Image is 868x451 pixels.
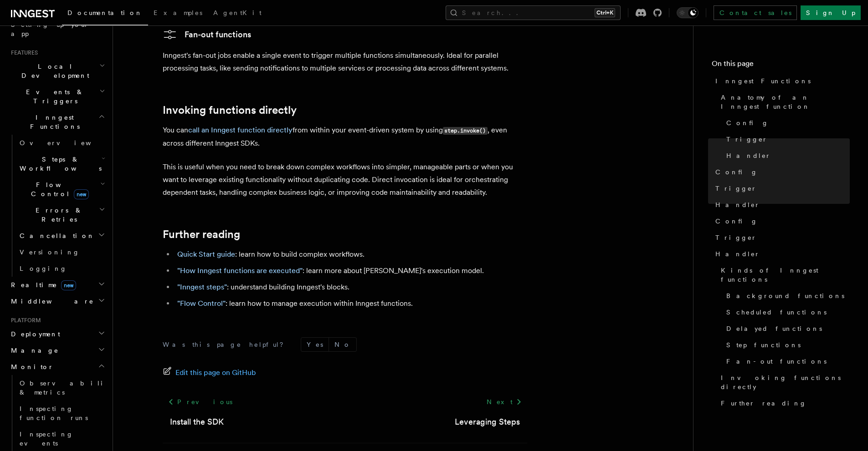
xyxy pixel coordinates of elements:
span: Inngest Functions [7,113,98,131]
p: This is useful when you need to break down complex workflows into simpler, manageable parts or wh... [163,161,527,199]
a: Trigger [712,229,850,246]
a: "Inngest steps" [177,283,227,291]
a: Contact sales [714,5,797,20]
span: Config [726,118,769,127]
span: Steps & Workflows [16,155,102,173]
span: Trigger [715,184,757,193]
span: Further reading [721,399,806,408]
p: Inngest's fan-out jobs enable a single event to trigger multiple functions simultaneously. Ideal ... [163,49,527,75]
button: Middleware [7,293,107,309]
a: "How Inngest functions are executed" [177,266,303,275]
button: Cancellation [16,228,107,244]
span: Inspecting function runs [20,405,88,421]
a: Config [712,164,850,180]
span: Manage [7,346,59,355]
button: Manage [7,342,107,359]
a: Trigger [723,131,850,147]
a: Leveraging Steps [455,416,520,428]
span: Kinds of Inngest functions [721,266,850,284]
span: Inspecting events [20,431,73,447]
a: Invoking functions directly [717,370,850,395]
span: Invoking functions directly [721,373,850,391]
span: Handler [715,200,760,209]
a: Sign Up [801,5,861,20]
span: Documentation [67,9,143,16]
span: Flow Control [16,180,100,198]
a: Kinds of Inngest functions [717,262,850,288]
button: Local Development [7,58,107,84]
a: Examples [148,3,208,25]
a: Inngest Functions [712,73,850,89]
button: Toggle dark mode [677,7,699,18]
span: Overview [20,139,113,147]
a: Versioning [16,244,107,260]
span: AgentKit [213,9,262,16]
a: Documentation [62,3,148,25]
button: Events & Triggers [7,84,107,109]
span: Versioning [20,248,80,256]
span: Examples [154,9,202,16]
a: Previous [163,394,238,410]
span: new [61,280,76,290]
a: Edit this page on GitHub [163,366,256,379]
a: Delayed functions [723,320,850,337]
span: Cancellation [16,231,95,240]
span: Config [715,217,758,226]
a: Step functions [723,337,850,353]
a: Handler [712,246,850,262]
li: : learn how to build complex workflows. [175,248,527,261]
span: Step functions [726,340,801,350]
h4: On this page [712,58,850,73]
span: Delayed functions [726,324,822,333]
a: Observability & metrics [16,375,107,400]
a: Fan-out functions [723,353,850,370]
button: Errors & Retries [16,202,107,228]
a: Inspecting function runs [16,400,107,426]
span: Realtime [7,280,76,289]
a: Background functions [723,288,850,304]
a: Next [481,394,527,410]
span: Deployment [7,329,60,339]
button: Flow Controlnew [16,177,107,202]
button: Yes [301,338,329,351]
li: : understand building Inngest's blocks. [175,281,527,294]
a: Install the SDK [170,416,224,428]
span: Handler [715,249,760,258]
kbd: Ctrl+K [595,8,615,17]
span: Trigger [726,135,768,144]
span: Handler [726,151,771,160]
a: AgentKit [208,3,267,25]
span: Logging [20,265,67,272]
a: Handler [723,147,850,164]
span: Middleware [7,297,94,306]
p: Was this page helpful? [163,340,290,349]
a: Config [712,213,850,229]
a: Handler [712,197,850,213]
span: Scheduled functions [726,308,827,317]
span: Edit this page on GitHub [175,366,256,379]
button: Deployment [7,326,107,342]
span: Local Development [7,62,99,80]
p: You can from within your event-driven system by using , even across different Inngest SDKs. [163,124,527,150]
button: Realtimenew [7,277,107,293]
button: Steps & Workflows [16,151,107,177]
a: Invoking functions directly [163,104,297,117]
li: : learn more about [PERSON_NAME]'s execution model. [175,264,527,277]
span: Anatomy of an Inngest function [721,93,850,111]
span: Inngest Functions [715,76,811,86]
a: Quick Start guide [177,250,235,258]
button: Monitor [7,359,107,375]
a: Config [723,115,850,131]
span: Config [715,167,758,177]
span: Monitor [7,362,54,371]
span: Background functions [726,291,844,300]
span: Trigger [715,233,757,242]
span: Errors & Retries [16,206,99,224]
a: Further reading [163,228,240,241]
a: Logging [16,260,107,277]
a: Fan-out functions [163,27,251,42]
span: Events & Triggers [7,87,99,106]
a: "Flow Control" [177,299,226,308]
button: No [329,338,356,351]
a: Overview [16,135,107,151]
